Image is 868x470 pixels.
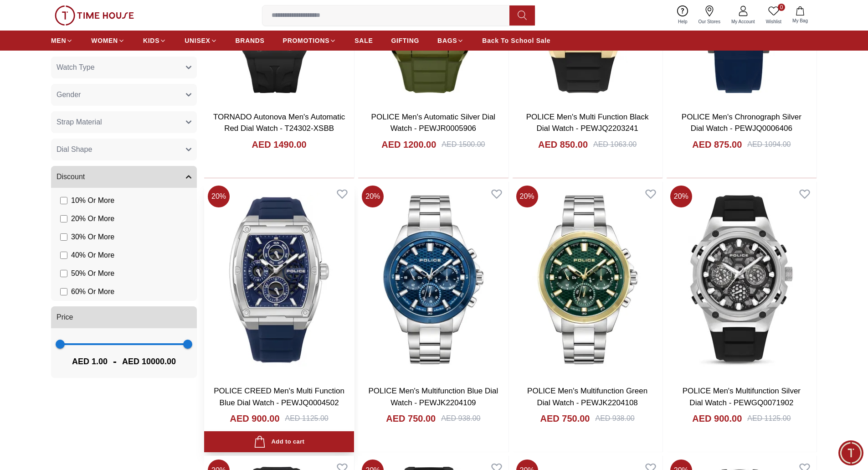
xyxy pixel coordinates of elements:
span: Services [87,238,116,249]
a: Back To School Sale [482,32,550,49]
span: New Enquiry [28,238,71,249]
img: POLICE Men's Multifunction Silver Dial Watch - PEWGQ0071902 [667,182,817,378]
a: WOMEN [91,32,125,49]
div: AED 1063.00 [593,139,637,150]
a: MEN [51,32,73,49]
span: Wishlist [762,18,785,25]
a: POLICE Men's Multifunction Green Dial Watch - PEWJK2204108 [527,387,647,407]
a: UNISEX [185,32,217,49]
span: BAGS [437,36,457,45]
a: BAGS [437,32,464,49]
div: Exchanges [127,235,175,252]
div: AED 1125.00 [747,413,791,424]
span: Track your Shipment [99,280,169,291]
span: - [108,354,122,369]
img: POLICE CREED Men's Multi Function Blue Dial Watch - PEWJQ0004502 [204,182,354,378]
img: POLICE Men's Multifunction Blue Dial Watch - PEWJK2204109 [358,182,508,378]
a: GIFTING [391,32,419,49]
span: Gender [56,89,81,100]
a: POLICE Men's Automatic Silver Dial Watch - PEWJR0005906 [371,113,496,133]
a: POLICE Men's Multifunction Silver Dial Watch - PEWGQ0071902 [683,387,801,407]
span: 50 % Or More [71,268,114,279]
div: [PERSON_NAME] [48,12,152,21]
span: Discount [56,171,85,182]
button: Add to cart [204,431,354,453]
span: Request a callback [18,280,82,291]
span: Strap Material [56,117,102,128]
input: 30% Or More [60,233,67,241]
em: Back [7,7,25,25]
button: Price [51,306,197,328]
h4: AED 900.00 [230,412,280,425]
h4: AED 750.00 [386,412,436,425]
div: [PERSON_NAME] [9,175,180,185]
button: Gender [51,84,197,106]
span: 20 % [208,186,230,207]
a: SALE [354,32,373,49]
input: 50% Or More [60,270,67,277]
div: Add to cart [254,436,304,448]
h4: AED 850.00 [538,138,588,151]
span: UNISEX [185,36,210,45]
span: MEN [51,36,66,45]
h4: AED 1490.00 [252,138,307,151]
div: Chat Widget [838,440,863,465]
div: AED 1094.00 [747,139,791,150]
div: Request a callback [12,277,88,294]
span: 60 % Or More [71,286,114,297]
h4: AED 900.00 [692,412,742,425]
button: Discount [51,166,197,188]
span: Back To School Sale [482,36,550,45]
span: My Bag [789,17,812,24]
span: 20 % [362,186,384,207]
input: 10% Or More [60,197,67,204]
span: KIDS [143,36,159,45]
img: POLICE Men's Multifunction Green Dial Watch - PEWJK2204108 [513,182,663,378]
div: AED 1125.00 [285,413,329,424]
button: Strap Material [51,111,197,133]
button: Watch Type [51,57,197,78]
span: 0 [778,4,785,11]
a: POLICE CREED Men's Multi Function Blue Dial Watch - PEWJQ0004502 [214,387,344,407]
a: POLICE Men's Chronograph Silver Dial Watch - PEWJQ0006406 [682,113,801,133]
input: 20% Or More [60,215,67,222]
div: AED 938.00 [441,413,480,424]
span: Hello! I'm your Time House Watches Support Assistant. How can I assist you [DATE]? [15,192,139,222]
span: 40 % Or More [71,250,114,261]
span: Exchanges [133,238,169,249]
span: 10 % Or More [71,195,114,206]
a: 0Wishlist [760,4,787,27]
div: Track your Shipment [93,277,175,294]
span: Price [56,312,73,323]
button: Dial Shape [51,139,197,160]
a: POLICE Men's Multifunction Blue Dial Watch - PEWJK2204109 [368,387,498,407]
div: Services [82,235,122,252]
span: Our Stores [695,18,724,25]
input: 60% Or More [60,288,67,295]
span: AED 10000.00 [122,355,176,368]
h4: AED 875.00 [692,138,742,151]
span: SALE [354,36,373,45]
span: Dial Shape [56,144,92,155]
span: Watch Type [56,62,95,73]
img: Profile picture of Zoe [28,8,43,24]
textarea: We are here to help you [2,308,180,353]
span: 12:32 PM [122,219,145,225]
span: GIFTING [391,36,419,45]
img: ... [55,5,134,26]
span: PROMOTIONS [283,36,330,45]
div: AED 938.00 [595,413,634,424]
span: WOMEN [91,36,118,45]
div: AED 1500.00 [442,139,485,150]
a: TORNADO Autonova Men's Automatic Red Dial Watch - T24302-XSBB [213,113,345,133]
span: 20 % [516,186,538,207]
h4: AED 750.00 [540,412,590,425]
div: Nearest Store Locator [89,256,175,273]
span: 20 % Or More [71,213,114,224]
a: Help [673,4,693,27]
span: BRANDS [236,36,265,45]
span: Nearest Store Locator [95,259,169,270]
span: My Account [728,18,759,25]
